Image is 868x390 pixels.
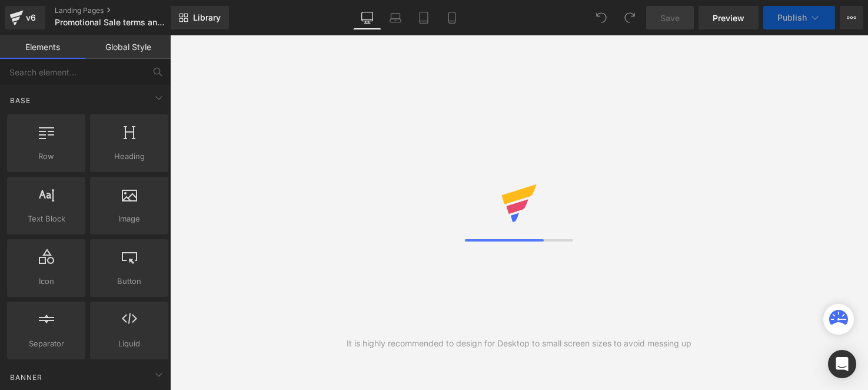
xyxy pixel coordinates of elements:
button: Publish [763,6,835,29]
a: v6 [5,6,45,29]
a: Laptop [381,6,410,29]
button: Undo [590,6,613,29]
div: v6 [24,10,38,25]
span: Button [94,275,165,287]
span: Row [11,150,82,163]
span: Library [193,12,221,23]
a: Mobile [438,6,466,29]
a: Desktop [353,6,381,29]
button: Redo [618,6,641,29]
span: Heading [94,150,165,163]
span: Liquid [94,338,165,350]
span: Text Block [11,213,82,225]
a: Landing Pages [55,6,190,15]
span: Icon [11,275,82,287]
span: Image [94,213,165,225]
div: It is highly recommended to design for Desktop to small screen sizes to avoid messing up [347,337,691,350]
span: Banner [9,372,44,383]
span: Publish [777,13,807,22]
a: Preview [699,6,759,29]
div: Open Intercom Messenger [828,350,856,378]
span: Preview [713,12,744,24]
a: Global Style [85,35,171,59]
span: Save [660,12,680,24]
button: More [840,6,863,29]
span: Promotional Sale terms and conditions [55,18,168,27]
a: Tablet [410,6,438,29]
span: Separator [11,338,82,350]
a: New Library [171,6,229,29]
span: Base [9,95,32,106]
